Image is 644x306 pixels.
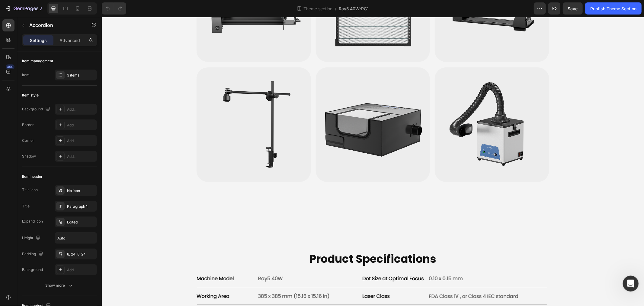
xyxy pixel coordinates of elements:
[5,35,99,108] div: 请检查重复主题部分：[URL][DOMAIN_NAME][DOMAIN_NAME]同时，检查我们添加主题部分的页面：[URL][DOMAIN_NAME][DOMAIN_NAME]实时页面：[UR...
[22,58,53,64] div: Item management
[29,3,69,8] h1: [PERSON_NAME]
[563,2,583,15] button: Save
[59,37,80,44] p: Advanced
[5,113,116,121] div: 9 月 29 日
[333,50,447,165] img: gempages_490436405370029203-5d63de42-59fb-4d5c-a53f-d9542e6695ba.png
[5,185,116,196] textarea: 发消息...
[29,198,34,203] button: GIF 选取器
[40,5,42,12] p: 7
[67,138,95,144] div: Add...
[5,121,116,186] div: Annie说…
[22,219,43,224] div: Expand icon
[585,2,642,15] button: Publish Theme Section
[106,2,117,13] div: 关闭
[67,73,95,78] div: 3 items
[17,3,27,13] img: Profile image for Annie
[67,267,95,273] div: Add...
[67,188,95,194] div: No icon
[623,276,639,292] iframe: Intercom live chat
[31,69,78,74] a: [URL][DOMAIN_NAME]
[5,35,116,113] div: Annie说…
[10,54,94,66] div: 同时，检查我们添加主题部分的页面：
[10,39,80,50] a: [URL][DOMAIN_NAME][DOMAIN_NAME]
[339,5,369,12] span: Ray5 40W-PC1
[95,2,106,14] button: 主页
[335,5,336,12] span: /
[10,8,94,31] div: 现在已经正常工作： + +
[10,78,94,90] div: 请确认是否正常工作，然后您可以使用我们的主题部分并将其添加到您的页面中。
[4,2,15,14] button: go back
[67,204,95,209] div: Paragraph 1
[102,17,644,306] iframe: Design area
[22,187,38,193] div: Title icon
[10,174,59,177] div: [PERSON_NAME] • 2 小时前
[46,282,74,288] div: Show more
[10,14,60,24] a: [URL][DOMAIN_NAME]
[22,138,34,143] div: Corner
[38,198,43,203] button: Start recording
[5,121,99,173] div: 你好，我是GemPages的[PERSON_NAME]。我想跟进一下，确认你有没有机会查看我的最后评论。如果你有任何问题，请不要犹豫，让我知道；我很乐意帮助你。请注意：如果没有回复，这个聊天框将...
[22,234,42,242] div: Height
[10,69,31,74] b: 实时页面：
[19,198,24,203] button: 表情符号选取器
[22,174,43,179] div: Item header
[22,105,51,113] div: Background
[67,220,95,225] div: Edited
[29,21,81,29] p: Accordion
[22,267,43,272] div: Background
[22,154,36,159] div: Shadow
[10,54,93,65] a: [URL][DOMAIN_NAME][DOMAIN_NAME]
[102,2,126,15] div: Undo/Redo
[29,8,37,14] p: 在线
[55,233,97,243] input: Auto
[214,50,328,165] img: gempages_490436405370029203-a320f505-5c9f-44fe-b629-0aa02a096225.png
[22,93,39,98] div: Item style
[22,280,97,291] button: Show more
[9,198,14,203] button: 上传附件
[590,5,636,12] div: Publish Theme Section
[568,6,578,11] span: Save
[67,107,95,112] div: Add...
[22,250,44,258] div: Padding
[22,72,30,78] div: Item
[10,39,94,51] div: 请检查
[10,125,94,136] div: 你好，我是GemPages的[PERSON_NAME]。
[302,5,334,12] span: Theme section
[22,203,30,209] div: Title
[67,154,95,159] div: Add...
[67,122,95,128] div: Add...
[10,93,94,104] div: 如果您有任何特定的问题或需要进一步的帮助，请随时与我们联系。
[10,139,94,169] div: 我想跟进一下，确认你有没有机会查看我的最后评论。如果你有任何问题，请不要犹豫，让我知道；我很乐意帮助你。请注意：如果没有回复，这个聊天框将在24小时后关闭。下次有问题可以随时打开新的聊天框。
[30,37,47,44] p: Settings
[6,64,14,69] div: 450
[2,2,45,15] button: 7
[104,196,113,205] button: 发送消息…
[67,252,95,257] div: 8, 24, 8, 24
[10,8,59,19] a: [URL][DOMAIN_NAME]
[22,39,52,44] b: 重复主题部分：
[22,122,34,128] div: Border
[95,235,447,250] h2: Product Specifications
